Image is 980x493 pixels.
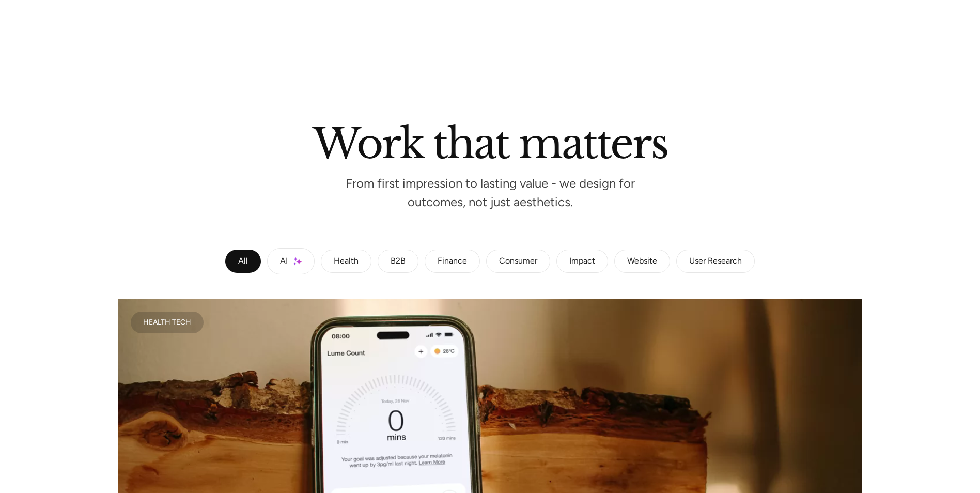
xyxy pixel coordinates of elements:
div: Website [627,258,657,265]
div: Health Tech [143,320,191,325]
div: AI [280,258,288,265]
div: Finance [438,258,467,265]
div: User Research [689,258,742,265]
p: From first impression to lasting value - we design for outcomes, not just aesthetics. [335,179,645,207]
div: All [238,258,248,265]
div: Consumer [499,258,537,265]
h2: Work that matters [196,124,785,159]
div: B2B [391,258,406,265]
div: Impact [569,258,595,265]
div: Health [334,258,359,265]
